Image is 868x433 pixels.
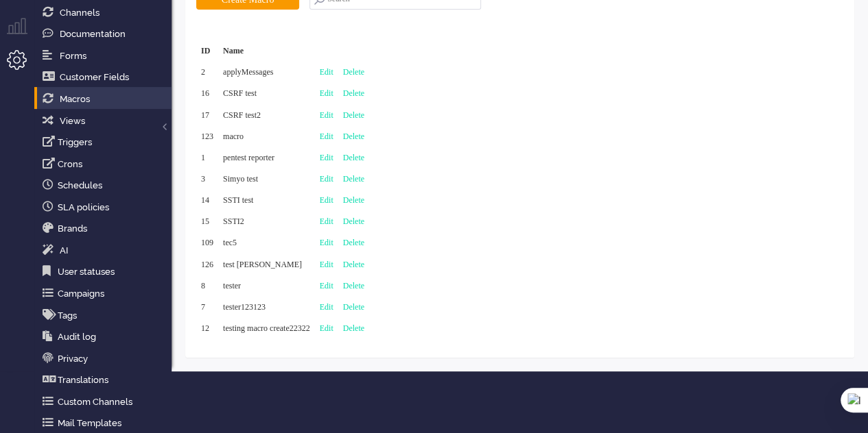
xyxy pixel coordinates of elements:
a: Edit [320,323,333,333]
div: CSRF test2 [218,105,315,126]
a: Delete [343,281,364,290]
a: Edit [320,174,333,184]
div: 1 [196,147,218,169]
a: Mail Templates [40,415,172,430]
div: 109 [196,232,218,253]
div: pentest reporter [218,147,315,169]
div: SSTI2 [218,211,315,232]
a: Edit [320,195,333,205]
span: Macros [60,94,90,104]
a: Edit [320,110,333,120]
a: Edit [320,216,333,226]
a: Delete [343,238,364,247]
a: Tags [40,308,172,323]
a: Documentation [40,26,172,41]
a: Channels [40,5,172,20]
a: Delete [343,88,364,98]
div: tester [218,275,315,297]
a: Edit [320,67,333,77]
div: 17 [196,105,218,126]
div: 126 [196,254,218,275]
a: Delete [343,302,364,312]
a: Translations [40,372,172,387]
a: Delete [343,132,364,141]
li: Admin menu [7,50,38,81]
div: 15 [196,211,218,232]
a: Brands [40,221,172,236]
a: Delete [343,67,364,77]
a: Delete [343,323,364,333]
a: Edit [320,88,333,98]
div: tester123123 [218,297,315,318]
div: 14 [196,190,218,211]
a: Edit [320,132,333,141]
a: Edit [320,281,333,290]
div: 123 [196,126,218,147]
div: macro [218,126,315,147]
a: Macros [40,91,172,106]
a: Audit log [40,329,172,344]
div: Name [218,40,315,62]
div: applyMessages [218,62,315,83]
li: Supervisor menu [7,18,38,49]
a: Delete [343,195,364,205]
a: Campaigns [40,286,172,301]
a: Custom Channels [40,394,172,409]
div: 7 [196,297,218,318]
a: Crons [40,156,172,171]
a: Forms [40,48,172,63]
a: Views [40,113,172,128]
a: Schedules [40,177,172,193]
a: Edit [320,302,333,312]
a: Customer Fields [40,69,172,84]
a: Delete [343,174,364,184]
span: Documentation [60,29,126,39]
div: 12 [196,318,218,339]
a: Edit [320,153,333,162]
span: Channels [60,8,99,18]
a: Edit [320,238,333,247]
span: Views [60,116,85,126]
a: Delete [343,110,364,120]
div: 2 [196,62,218,83]
a: Ai [40,243,172,258]
div: test [PERSON_NAME] [218,254,315,275]
span: AI [60,245,68,256]
div: ID [196,40,218,62]
span: Forms [60,51,86,61]
a: Delete [343,216,364,226]
div: 16 [196,83,218,104]
a: Privacy [40,351,172,366]
a: SLA policies [40,199,172,214]
a: Triggers [40,134,172,149]
a: User statuses [40,264,172,279]
a: Delete [343,153,364,162]
div: CSRF test [218,83,315,104]
span: Customer Fields [60,72,129,82]
div: SSTI test [218,190,315,211]
a: Delete [343,260,364,269]
div: Simyo test [218,169,315,190]
div: 3 [196,169,218,190]
a: Edit [320,260,333,269]
div: testing macro create22322 [218,318,315,339]
div: tec5 [218,232,315,253]
div: 8 [196,275,218,297]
